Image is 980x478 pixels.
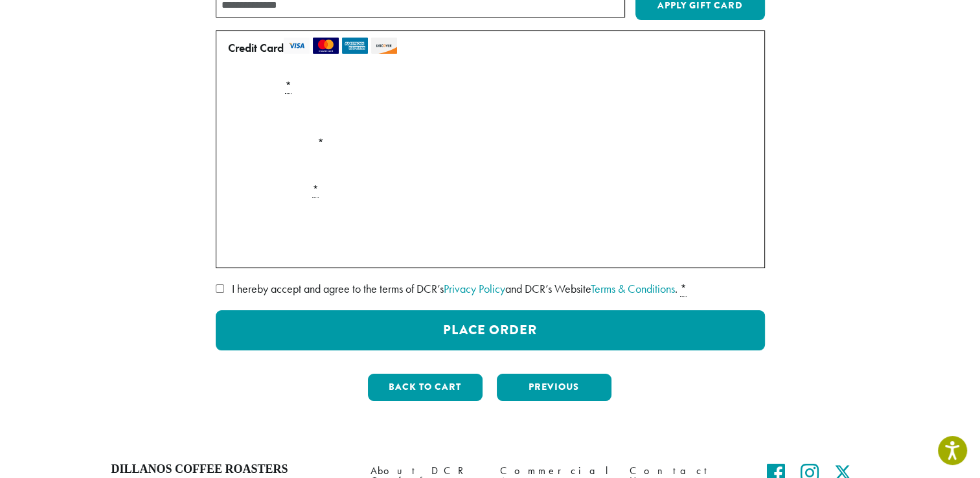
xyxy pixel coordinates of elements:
img: visa [284,38,310,54]
img: mastercard [313,38,339,54]
a: Privacy Policy [444,281,505,296]
h4: Dillanos Coffee Roasters [111,462,351,477]
abbr: required [285,78,291,94]
button: Place Order [216,310,765,350]
img: amex [342,38,368,54]
img: discover [371,38,397,54]
label: Credit Card [228,38,747,58]
a: Terms & Conditions [591,281,675,296]
abbr: required [312,182,319,198]
input: I hereby accept and agree to the terms of DCR’sPrivacy Policyand DCR’s WebsiteTerms & Conditions. * [216,284,224,293]
span: I hereby accept and agree to the terms of DCR’s and DCR’s Website . [232,281,678,296]
button: Back to cart [368,374,483,401]
abbr: required [680,281,687,297]
button: Previous [497,374,611,401]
